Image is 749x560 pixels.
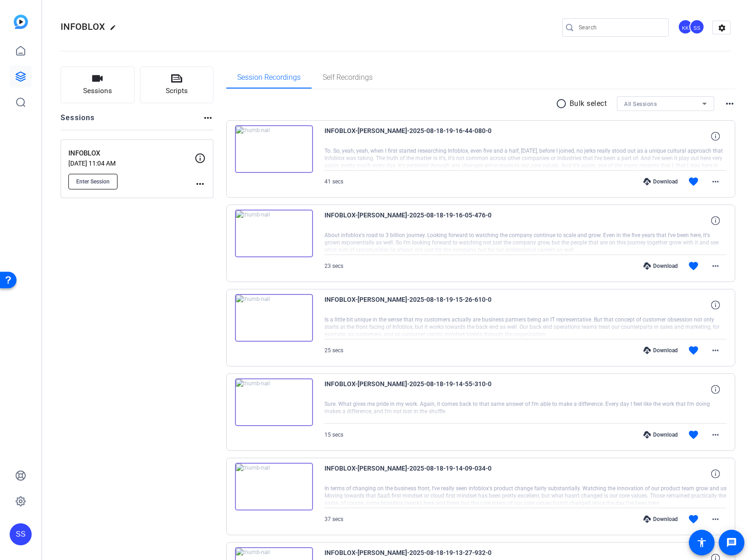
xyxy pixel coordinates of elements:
img: thumb-nail [235,463,313,510]
span: 41 secs [324,178,343,185]
span: 37 secs [324,516,343,522]
mat-icon: more_horiz [195,178,206,189]
ngx-avatar: Kyle Kegley [678,19,694,35]
mat-icon: more_horiz [710,429,721,440]
div: SS [10,523,32,545]
span: INFOBLOX-[PERSON_NAME]-2025-08-18-19-14-09-034-0 [324,463,494,485]
mat-icon: more_horiz [710,261,721,272]
span: Session Recordings [237,74,301,81]
div: SS [689,19,704,34]
img: thumb-nail [235,125,313,173]
span: INFOBLOX-[PERSON_NAME]-2025-08-18-19-14-55-310-0 [324,378,494,400]
span: 25 secs [324,347,343,354]
ngx-avatar: Stephen Sadis [689,19,705,35]
span: Enter Session [76,178,110,185]
mat-icon: favorite [688,261,699,272]
button: Sessions [61,67,134,103]
div: Download [639,347,682,354]
span: 23 secs [324,263,343,269]
span: Self Recordings [323,74,373,81]
mat-icon: more_horiz [202,112,213,123]
mat-icon: favorite [688,514,699,525]
img: thumb-nail [235,210,313,257]
div: Download [639,178,682,185]
mat-icon: accessibility [696,537,707,548]
mat-icon: favorite [688,176,699,187]
span: Sessions [83,86,112,96]
mat-icon: favorite [688,429,699,440]
mat-icon: more_horiz [710,514,721,525]
mat-icon: more_horiz [710,176,721,187]
mat-icon: favorite [688,345,699,356]
span: INFOBLOX [61,21,105,32]
mat-icon: settings [713,21,731,35]
span: INFOBLOX-[PERSON_NAME]-2025-08-18-19-16-44-080-0 [324,125,494,147]
span: INFOBLOX-[PERSON_NAME]-2025-08-18-19-15-26-610-0 [324,294,494,316]
mat-icon: more_horiz [724,98,735,109]
span: Scripts [166,86,188,96]
img: blue-gradient.svg [14,15,28,29]
span: INFOBLOX-[PERSON_NAME]-2025-08-18-19-16-05-476-0 [324,210,494,232]
img: thumb-nail [235,294,313,342]
h2: Sessions [61,112,95,130]
div: KK [678,19,693,34]
p: Bulk select [570,98,607,109]
p: [DATE] 11:04 AM [68,160,195,167]
div: Download [639,516,682,523]
img: thumb-nail [235,378,313,426]
mat-icon: more_horiz [710,345,721,356]
span: All Sessions [624,101,657,107]
mat-icon: edit [110,24,121,35]
button: Enter Session [68,174,117,189]
div: Download [639,262,682,270]
input: Search [579,22,661,33]
div: Download [639,431,682,438]
span: 15 secs [324,432,343,438]
p: INFOBLOX [68,148,195,159]
mat-icon: message [726,537,737,548]
mat-icon: radio_button_unchecked [556,98,570,109]
button: Scripts [140,67,214,103]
